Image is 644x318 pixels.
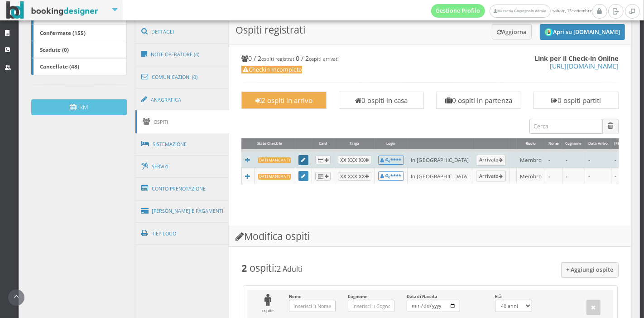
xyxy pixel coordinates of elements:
[289,294,336,312] label: Nome
[277,264,303,274] small: 2 Adulti
[431,4,592,18] span: sabato, 13 settembre
[431,4,485,18] a: Gestione Profilo
[40,63,79,70] b: Cancellate (48)
[476,171,506,181] a: Arrivato
[562,138,585,150] div: Cognome
[545,168,562,184] td: -
[135,200,229,223] a: [PERSON_NAME] e Pagamenti
[348,300,394,312] input: Cognome
[40,46,69,53] b: Scadute (0)
[246,96,322,104] h3: 2 ospiti in arrivo
[135,155,229,178] a: Servizi
[261,55,296,62] small: ospiti registrati
[289,300,336,312] input: Nome
[241,261,247,274] b: 2
[492,24,532,39] button: Aggiorna
[31,99,127,115] button: CRM
[585,138,611,150] div: Data Arrivo
[241,262,619,274] h3: :
[495,300,532,312] select: Età
[529,119,602,134] input: Cerca
[538,96,614,104] h3: 0 ospiti partiti
[407,294,460,312] label: Data di Nascita
[258,174,291,180] b: Dati mancanti
[407,300,460,312] input: Data di Nascita
[348,294,394,312] label: Cognome
[516,168,545,184] td: Membro
[562,168,585,184] td: -
[135,132,229,156] a: Sistemazione
[534,54,619,63] b: Link per il Check-in Online
[258,157,291,163] b: Dati mancanti
[253,294,283,314] div: ospite
[135,177,229,201] a: Conto Prenotazione
[334,138,374,150] div: Targa
[135,43,229,66] a: Note Operatore (4)
[476,155,506,166] a: Arrivato
[585,168,611,184] td: -
[441,96,517,104] h3: 0 ospiti in partenza
[411,172,469,180] div: In [GEOGRAPHIC_DATA]
[375,138,407,150] div: Login
[490,5,550,18] a: Masseria Gorgognolo Admin
[343,96,419,104] h3: 0 ospiti in casa
[241,54,619,62] h4: 0 / 2 0 / 2
[545,28,553,36] img: circle_logo_thumb.png
[229,20,631,44] h3: Ospiti registrati
[135,20,229,44] a: Dettagli
[516,151,545,168] td: Membro
[338,156,371,164] button: XX XXX XX
[229,226,631,247] h3: Modifica ospiti
[585,151,611,168] td: -
[31,24,127,41] a: Confermate (155)
[40,29,86,36] b: Confermate (155)
[338,172,371,181] button: XX XXX XX
[545,138,562,150] div: Nome
[31,58,127,75] a: Cancellate (48)
[31,41,127,58] a: Scadute (0)
[540,24,625,40] button: Apri su [DOMAIN_NAME]
[241,66,302,73] span: Checkin Incompleto
[561,262,619,277] button: + Aggiungi ospite
[562,151,585,168] td: -
[312,138,334,150] div: Card
[495,294,532,312] label: Età
[550,62,619,70] a: [URL][DOMAIN_NAME]
[250,261,274,274] span: ospiti
[6,1,98,19] img: BookingDesigner.com
[135,110,229,133] a: Ospiti
[135,88,229,112] a: Anagrafica
[411,156,469,164] div: In [GEOGRAPHIC_DATA]
[135,222,229,245] a: Riepilogo
[135,65,229,89] a: Comunicazioni (0)
[545,151,562,168] td: -
[255,138,295,150] div: Stato Check-In
[517,138,545,150] div: Ruolo
[309,55,339,62] small: ospiti arrivati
